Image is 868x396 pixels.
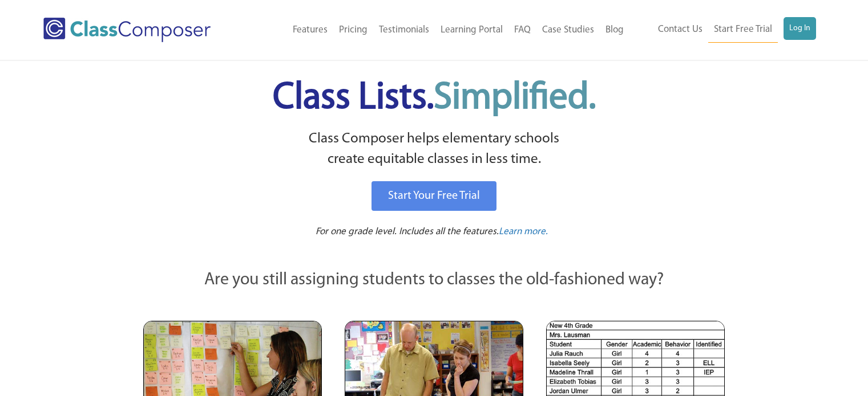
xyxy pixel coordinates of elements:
a: Start Free Trial [708,17,778,43]
p: Class Composer helps elementary schools create equitable classes in less time. [142,129,727,170]
a: FAQ [508,18,536,43]
a: Start Your Free Trial [372,181,496,211]
a: Pricing [333,18,373,43]
img: Class Composer [43,18,211,42]
a: Testimonials [373,18,435,43]
p: Are you still assigning students to classes the old-fashioned way? [143,268,725,293]
nav: Header Menu [629,17,816,43]
span: Class Lists. [273,80,596,117]
a: Learn more. [499,225,548,239]
a: Learning Portal [435,18,508,43]
span: Learn more. [499,227,548,236]
span: Simplified. [434,80,596,117]
a: Case Studies [536,18,600,43]
span: For one grade level. Includes all the features. [316,227,499,236]
a: Blog [600,18,629,43]
span: Start Your Free Trial [388,190,480,202]
a: Contact Us [652,17,708,42]
a: Features [287,18,333,43]
nav: Header Menu [247,18,629,43]
a: Log In [784,17,816,40]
